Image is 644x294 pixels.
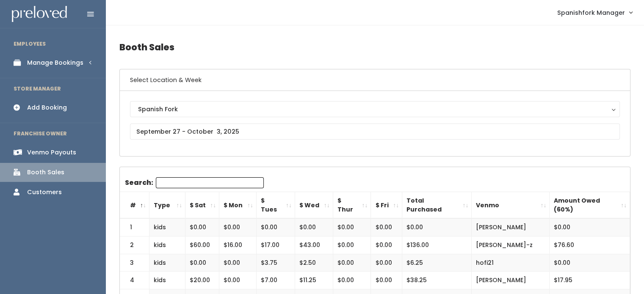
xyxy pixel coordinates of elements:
th: $ Wed: activate to sort column ascending [295,192,333,219]
td: $3.75 [257,254,295,272]
th: $ Fri: activate to sort column ascending [371,192,402,219]
td: 3 [120,254,149,272]
th: $ Mon: activate to sort column ascending [219,192,257,219]
td: $136.00 [402,236,472,254]
td: $38.25 [402,272,472,289]
td: $0.00 [371,272,402,289]
button: Spanish Fork [130,101,620,117]
td: $0.00 [371,236,402,254]
th: #: activate to sort column descending [120,192,149,219]
div: Booth Sales [27,168,64,177]
th: Total Purchased: activate to sort column ascending [402,192,472,219]
td: 4 [120,272,149,289]
td: $20.00 [185,272,219,289]
div: Manage Bookings [27,58,83,67]
span: Spanishfork Manager [557,8,625,17]
td: 2 [120,236,149,254]
div: Customers [27,188,62,197]
td: $2.50 [295,254,333,272]
td: [PERSON_NAME] [472,272,550,289]
td: $0.00 [295,218,333,236]
th: Venmo: activate to sort column ascending [472,192,550,219]
h4: Booth Sales [119,36,630,59]
td: $17.00 [257,236,295,254]
td: $60.00 [185,236,219,254]
td: $17.95 [550,272,630,289]
input: Search: [156,177,264,188]
td: $16.00 [219,236,257,254]
div: Venmo Payouts [27,148,76,157]
td: [PERSON_NAME]-z [472,236,550,254]
td: $76.60 [550,236,630,254]
td: $43.00 [295,236,333,254]
th: $ Thur: activate to sort column ascending [333,192,371,219]
td: kids [149,236,185,254]
td: $0.00 [333,218,371,236]
td: $0.00 [550,254,630,272]
th: Amount Owed (60%): activate to sort column ascending [550,192,630,219]
td: $0.00 [257,218,295,236]
td: kids [149,272,185,289]
td: $0.00 [333,236,371,254]
td: hofi21 [472,254,550,272]
th: Type: activate to sort column ascending [149,192,185,219]
td: [PERSON_NAME] [472,218,550,236]
td: $0.00 [550,218,630,236]
a: Spanishfork Manager [549,3,641,22]
td: $0.00 [371,218,402,236]
td: $0.00 [185,254,219,272]
div: Spanish Fork [138,104,612,114]
td: $0.00 [219,218,257,236]
td: $11.25 [295,272,333,289]
td: $0.00 [219,272,257,289]
h6: Select Location & Week [120,69,630,91]
input: September 27 - October 3, 2025 [130,124,620,140]
td: $0.00 [333,272,371,289]
th: $ Sat: activate to sort column ascending [185,192,219,219]
th: $ Tues: activate to sort column ascending [257,192,295,219]
div: Add Booking [27,103,67,112]
td: $0.00 [402,218,472,236]
td: 1 [120,218,149,236]
td: kids [149,218,185,236]
td: $0.00 [219,254,257,272]
td: $0.00 [371,254,402,272]
img: preloved logo [12,6,67,22]
td: $6.25 [402,254,472,272]
label: Search: [125,177,264,188]
td: $7.00 [257,272,295,289]
td: kids [149,254,185,272]
td: $0.00 [333,254,371,272]
td: $0.00 [185,218,219,236]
